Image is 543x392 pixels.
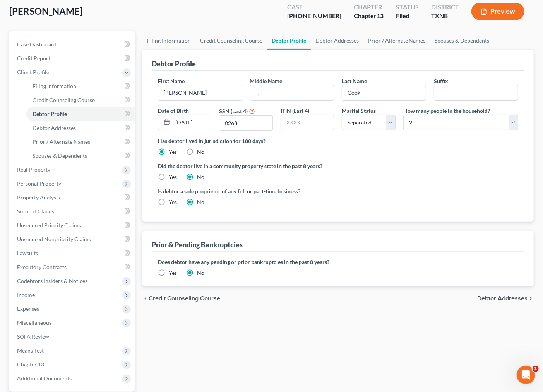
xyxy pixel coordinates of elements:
label: No [197,148,204,156]
span: Filing Information [33,83,76,89]
i: chevron_left [142,295,149,302]
div: Debtor Profile [152,59,196,68]
a: Debtor Profile [267,31,311,50]
span: Real Property [17,166,50,173]
span: Chapter 13 [17,361,44,368]
input: M.I [250,85,334,100]
label: Yes [169,148,177,156]
div: Chapter [354,12,384,20]
span: Lawsuits [17,250,38,256]
input: -- [342,85,426,100]
button: Debtor Addresses chevron_right [477,295,534,302]
a: Secured Claims [11,205,135,218]
a: Lawsuits [11,246,135,260]
a: Prior / Alternate Names [363,31,430,50]
label: Yes [169,173,177,181]
span: 1 [533,366,539,372]
a: Unsecured Nonpriority Claims [11,232,135,246]
div: TXNB [431,12,459,20]
span: Case Dashboard [17,41,57,48]
label: How many people in the household? [403,107,490,115]
span: Codebtors Insiders & Notices [17,278,87,284]
a: Credit Counseling Course [195,31,267,50]
span: Secured Claims [17,208,54,215]
input: -- [158,85,242,100]
span: Unsecured Nonpriority Claims [17,236,91,242]
div: [PHONE_NUMBER] [287,12,341,20]
span: Means Test [17,347,44,354]
a: Unsecured Priority Claims [11,218,135,232]
span: Unsecured Priority Claims [17,222,81,228]
span: SOFA Review [17,333,49,340]
div: Filed [396,12,419,20]
span: Debtor Addresses [33,124,76,131]
input: MM/DD/YYYY [173,115,211,130]
label: No [197,198,204,206]
label: Has debtor lived in jurisdiction for 180 days? [158,137,518,145]
input: XXXX [219,116,272,130]
span: Miscellaneous [17,319,51,326]
button: chevron_left Credit Counseling Course [142,295,220,302]
span: Debtor Profile [33,111,67,117]
a: Filing Information [26,79,135,93]
a: Debtor Addresses [311,31,363,50]
label: No [197,173,204,181]
label: ITIN (Last 4) [281,107,309,115]
a: Debtor Profile [26,107,135,121]
span: 13 [377,12,384,19]
label: Is debtor a sole proprietor of any full or part-time business? [158,187,334,195]
span: Credit Counseling Course [149,295,220,302]
label: Yes [169,198,177,206]
a: Executory Contracts [11,260,135,274]
div: Status [396,3,419,12]
span: Credit Counseling Course [33,97,95,103]
div: Chapter [354,3,384,12]
span: Debtor Addresses [477,295,528,302]
a: Credit Report [11,51,135,65]
div: Case [287,3,341,12]
a: Credit Counseling Course [26,93,135,107]
span: Spouses & Dependents [33,152,87,159]
label: Did the debtor live in a community property state in the past 8 years? [158,162,518,170]
span: [PERSON_NAME] [9,5,82,17]
span: Client Profile [17,69,49,75]
span: Expenses [17,305,39,312]
a: Case Dashboard [11,37,135,51]
span: Income [17,291,35,298]
label: SSN (Last 4) [219,107,248,115]
label: First Name [158,77,185,85]
label: Middle Name [250,77,283,85]
label: Last Name [342,77,367,85]
input: XXXX [281,115,334,130]
a: Property Analysis [11,191,135,205]
span: Personal Property [17,180,61,187]
span: Credit Report [17,55,50,61]
label: Suffix [434,77,448,85]
button: Preview [471,3,524,20]
input: -- [434,85,518,100]
a: Spouses & Dependents [430,31,494,50]
div: District [431,3,459,12]
label: Marital Status [342,107,376,115]
div: Prior & Pending Bankruptcies [152,240,243,249]
label: Date of Birth [158,107,189,115]
iframe: Intercom live chat [517,366,535,384]
span: Executory Contracts [17,264,67,270]
span: Property Analysis [17,194,60,201]
label: No [197,269,204,277]
a: Spouses & Dependents [26,149,135,163]
a: SOFA Review [11,330,135,344]
a: Prior / Alternate Names [26,135,135,149]
i: chevron_right [528,295,534,302]
label: Yes [169,269,177,277]
span: Additional Documents [17,375,72,382]
label: Does debtor have any pending or prior bankruptcies in the past 8 years? [158,258,518,266]
a: Debtor Addresses [26,121,135,135]
a: Filing Information [142,31,195,50]
span: Prior / Alternate Names [33,138,90,145]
